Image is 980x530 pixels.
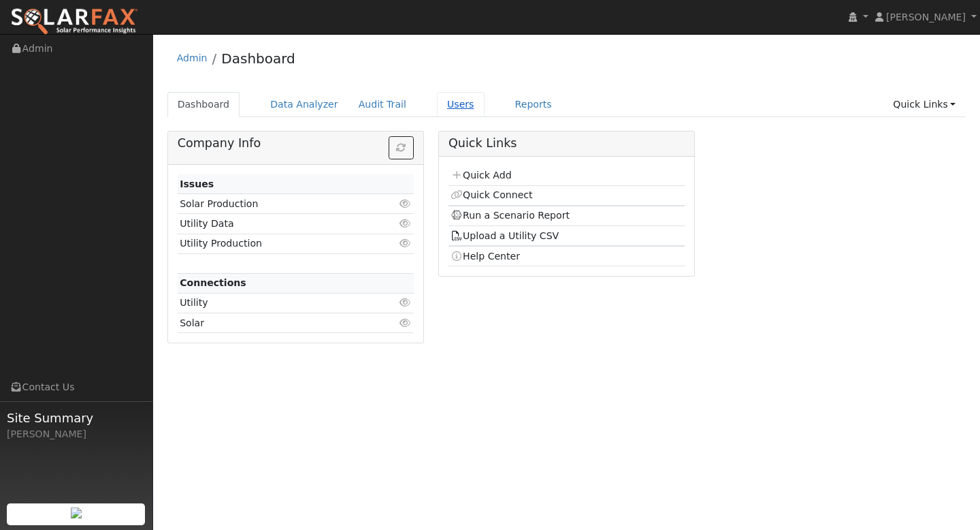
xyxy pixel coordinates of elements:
i: Click to view [399,298,412,307]
strong: Issues [180,178,214,189]
i: Click to view [399,199,412,208]
img: SolarFax [10,7,138,36]
td: Utility [178,293,376,313]
a: Quick Links [883,92,966,117]
i: Click to view [399,238,412,248]
td: Solar Production [178,194,376,214]
a: Help Center [451,251,520,262]
a: Admin [177,52,208,63]
td: Utility Production [178,234,376,253]
h5: Company Info [178,136,414,151]
a: Quick Connect [451,189,532,200]
a: Upload a Utility CSV [451,230,559,241]
i: Click to view [399,318,412,328]
td: Solar [178,313,376,333]
img: retrieve [71,508,82,518]
a: Data Analyzer [260,92,348,117]
a: Reports [505,92,562,117]
td: Utility Data [178,214,376,234]
strong: Connections [180,277,246,288]
i: Click to view [399,219,412,228]
a: Audit Trail [348,92,416,117]
span: Site Summary [7,409,146,427]
div: [PERSON_NAME] [7,427,146,441]
a: Users [437,92,485,117]
h5: Quick Links [448,136,685,151]
a: Quick Add [451,170,511,181]
a: Run a Scenario Report [451,210,570,221]
span: [PERSON_NAME] [886,12,966,22]
a: Dashboard [221,50,295,67]
a: Dashboard [167,92,240,117]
